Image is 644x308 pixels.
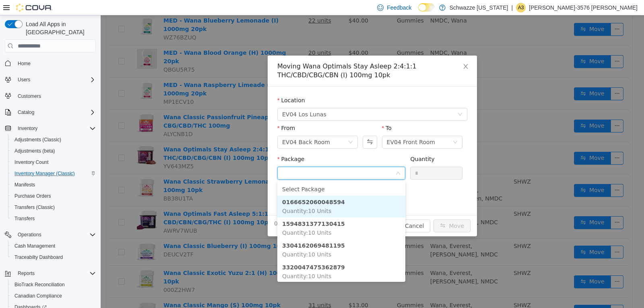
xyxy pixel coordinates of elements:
[14,281,65,288] span: BioTrack Reconciliation
[11,241,96,251] span: Cash Management
[14,107,96,117] span: Catalog
[182,93,226,105] span: EV04 Los Lunas
[11,146,96,156] span: Adjustments (beta)
[182,227,244,234] strong: 3304162069481195
[2,57,99,69] button: Home
[8,240,99,252] button: Cash Management
[8,252,99,263] button: Traceabilty Dashboard
[2,90,99,102] button: Customers
[182,258,231,264] span: Quantity : 10 Units
[23,20,96,36] span: Load All Apps in [GEOGRAPHIC_DATA]
[14,91,44,101] a: Customers
[418,3,435,12] input: Dark Mode
[14,58,96,68] span: Home
[2,229,99,240] button: Operations
[8,134,99,145] button: Adjustments (Classic)
[177,47,367,64] div: Moving Wana Optimals Stay Asleep 2:4:1:1 THC/CBD/CBG/CBN (I) 100mg 10pk
[11,291,96,301] span: Canadian Compliance
[177,110,194,116] label: From
[14,159,49,165] span: Inventory Count
[295,155,300,161] i: icon: down
[11,214,38,223] a: Transfers
[2,123,99,134] button: Inventory
[298,204,330,217] button: Cancel
[14,107,37,117] button: Catalog
[11,252,66,262] a: Traceabilty Dashboard
[14,243,55,249] span: Cash Management
[14,215,35,222] span: Transfers
[357,97,362,102] i: icon: down
[8,290,99,302] button: Canadian Compliance
[14,182,35,188] span: Manifests
[182,236,231,242] span: Quantity : 10 Units
[182,214,231,221] span: Quantity : 10 Units
[310,141,334,147] label: Quantity
[387,4,411,12] span: Feedback
[11,203,96,212] span: Transfers (Classic)
[11,135,96,145] span: Adjustments (Classic)
[173,204,236,213] span: 0 Units will be moved.
[14,59,34,68] a: Home
[177,224,305,246] li: 3304162069481195
[11,135,64,145] a: Adjustments (Classic)
[8,179,99,190] button: Manifests
[18,232,41,238] span: Operations
[11,146,58,156] a: Adjustments (beta)
[11,214,96,223] span: Transfers
[18,125,37,132] span: Inventory
[14,170,75,177] span: Inventory Manager (Classic)
[182,205,244,212] strong: 1594831377130415
[182,121,229,133] div: EV04 Back Room
[450,3,508,12] p: Schwazze [US_STATE]
[14,124,41,133] button: Inventory
[286,121,334,133] div: EV04 Front Room
[11,180,38,190] a: Manifests
[18,93,41,99] span: Customers
[248,124,252,130] i: icon: down
[18,270,35,277] span: Reports
[177,167,305,180] li: Select Package
[8,157,99,168] button: Inventory Count
[8,168,99,179] button: Inventory Manager (Classic)
[8,202,99,213] button: Transfers (Classic)
[8,279,99,290] button: BioTrack Reconciliation
[14,75,96,85] span: Users
[11,191,54,201] a: Purchase Orders
[11,291,65,301] a: Canadian Compliance
[2,107,99,118] button: Catalog
[2,74,99,85] button: Users
[11,169,78,178] a: Inventory Manager (Classic)
[11,157,96,167] span: Inventory Count
[18,109,34,116] span: Catalog
[14,204,55,211] span: Transfers (Classic)
[177,202,305,224] li: 1594831377130415
[11,252,96,262] span: Traceabilty Dashboard
[8,190,99,202] button: Purchase Orders
[14,91,96,101] span: Customers
[14,293,62,299] span: Canadian Compliance
[182,249,244,255] strong: 3320047475362879
[11,203,58,212] a: Transfers (Classic)
[177,82,204,88] label: Location
[11,157,52,167] a: Inventory Count
[511,3,513,12] p: |
[14,148,55,154] span: Adjustments (beta)
[2,268,99,279] button: Reports
[11,241,58,251] a: Cash Management
[281,110,291,116] label: To
[18,60,31,67] span: Home
[14,193,51,199] span: Purchase Orders
[11,169,96,178] span: Inventory Manager (Classic)
[333,204,370,217] button: icon: swapMove
[529,3,638,12] p: [PERSON_NAME]-3576 [PERSON_NAME]
[14,230,45,240] button: Operations
[16,4,52,12] img: Cova
[14,269,96,278] span: Reports
[11,191,96,201] span: Purchase Orders
[8,213,99,224] button: Transfers
[8,145,99,157] button: Adjustments (beta)
[11,280,68,289] a: BioTrack Reconciliation
[182,192,231,199] span: Quantity : 10 Units
[14,75,33,85] button: Users
[362,48,368,54] i: icon: close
